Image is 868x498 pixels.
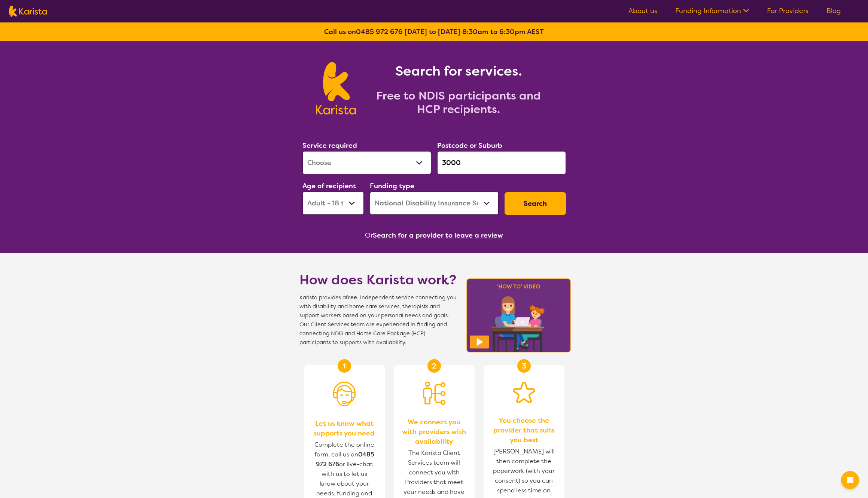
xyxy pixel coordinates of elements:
h1: How does Karista work? [299,271,457,289]
div: 2 [427,359,441,373]
span: Karista provides a , independent service connecting you with disability and home care services, t... [299,293,457,347]
span: We connect you with providers with availability [401,417,467,446]
a: Funding Information [675,6,749,15]
label: Funding type [370,181,414,190]
label: Postcode or Suburb [437,141,502,150]
label: Service required [302,141,357,150]
b: free [346,294,357,301]
span: Or [365,230,373,241]
img: Karista video [464,276,573,355]
img: Star icon [513,382,535,403]
div: 1 [338,359,351,373]
button: Search for a provider to leave a review [373,230,503,241]
img: Karista logo [9,6,47,17]
div: 3 [517,359,531,373]
a: 0485 972 676 [356,27,403,36]
a: Blog [826,6,841,15]
span: You choose the provider that suits you best [491,416,557,445]
img: Person with headset icon [333,382,356,406]
img: Karista logo [316,62,356,114]
h2: Free to NDIS participants and HCP recipients. [365,89,552,116]
a: For Providers [767,6,808,15]
button: Search [505,192,566,215]
img: Person being matched to services icon [423,382,445,405]
a: About us [628,6,657,15]
h1: Search for services. [365,62,552,80]
label: Age of recipient [302,181,356,190]
span: Let us know what supports you need [311,419,377,438]
b: Call us on [DATE] to [DATE] 8:30am to 6:30pm AEST [324,27,544,36]
input: Type [437,151,566,174]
